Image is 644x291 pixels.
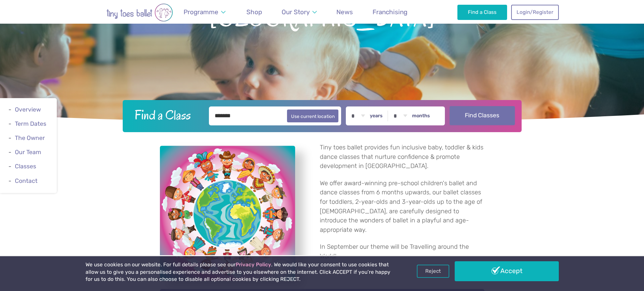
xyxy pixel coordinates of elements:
[243,4,265,20] a: Shop
[373,8,407,16] span: Franchising
[287,110,339,122] button: Use current location
[15,149,41,155] a: Our Team
[511,5,558,20] a: Login/Register
[320,179,484,235] p: We offer award-winning pre-school children's ballet and dance classes from 6 months upwards, our ...
[417,265,449,277] a: Reject
[15,135,45,141] a: The Owner
[15,163,36,170] a: Classes
[336,8,353,16] span: News
[86,261,393,283] p: We use cookies on our website. For full details please see our . We would like your consent to us...
[457,5,507,20] a: Find a Class
[450,106,515,125] button: Find Classes
[15,177,38,184] a: Contact
[369,4,411,20] a: Franchising
[15,106,41,113] a: Overview
[160,146,295,281] a: View full-size image
[181,4,229,20] a: Programme
[15,120,46,127] a: Term Dates
[320,143,484,171] p: Tiny toes ballet provides fun inclusive baby, toddler & kids dance classes that nurture confidenc...
[12,4,632,31] span: [GEOGRAPHIC_DATA]
[246,8,262,16] span: Shop
[86,3,194,22] img: tiny toes ballet
[236,262,271,268] a: Privacy Policy
[333,4,356,20] a: News
[412,113,430,119] label: months
[278,4,320,20] a: Our Story
[370,113,383,119] label: years
[129,106,204,123] h2: Find a Class
[455,261,559,281] a: Accept
[184,8,218,16] span: Programme
[282,8,310,16] span: Our Story
[320,242,484,261] p: In September our theme will be Travelling around the World!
